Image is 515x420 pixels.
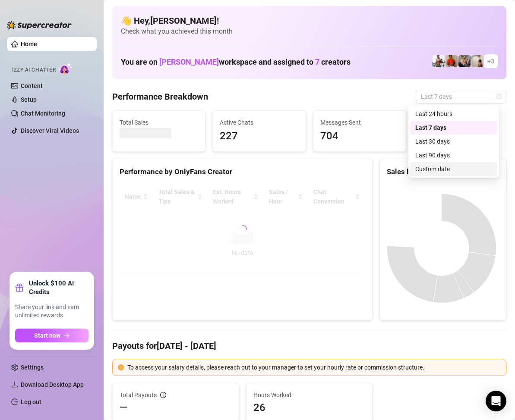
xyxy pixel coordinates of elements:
div: Sales by OnlyFans Creator [387,166,499,178]
span: Start now [34,332,60,339]
div: Last 24 hours [410,107,497,121]
span: arrow-right [64,332,70,339]
span: Messages Sent [320,118,399,127]
h4: Payouts for [DATE] - [DATE] [112,340,506,352]
img: logo-BBDzfeDw.svg [7,21,72,29]
span: 7 [315,57,319,66]
a: Home [21,41,37,47]
a: Settings [21,364,44,371]
div: To access your salary details, please reach out to your manager to set your hourly rate or commis... [127,363,501,372]
span: download [11,381,18,388]
span: Check what you achieved this month [121,27,498,36]
div: Custom date [415,164,492,174]
h4: Performance Breakdown [112,91,208,103]
span: [PERSON_NAME] [159,57,219,66]
span: 704 [320,128,399,144]
span: — [120,401,128,414]
span: Izzy AI Chatter [12,66,56,74]
span: 227 [220,128,298,144]
div: Last 30 days [410,135,497,148]
h1: You are on workspace and assigned to creators [121,57,351,67]
div: Last 7 days [410,121,497,135]
a: Content [21,82,43,89]
div: Performance by OnlyFans Creator [120,166,365,178]
div: Last 7 days [415,123,492,132]
img: JUSTIN [433,55,445,67]
span: exclamation-circle [118,364,124,370]
span: Hours Worked [253,390,366,400]
h4: 👋 Hey, [PERSON_NAME] ! [121,15,498,27]
div: Custom date [410,162,497,176]
strong: Unlock $100 AI Credits [29,279,88,296]
img: Justin [445,55,458,67]
img: Ralphy [471,55,483,67]
span: + 3 [487,56,494,66]
button: Start nowarrow-right [15,329,88,342]
span: gift [15,283,24,292]
div: Last 90 days [410,148,497,162]
span: loading [237,224,248,235]
a: Chat Monitoring [21,110,65,117]
a: Discover Viral Videos [21,127,79,134]
img: AI Chatter [59,63,73,75]
span: Total Sales [120,118,198,127]
div: Open Intercom Messenger [486,391,506,411]
span: Last 7 days [421,90,501,103]
span: calendar [496,94,502,99]
div: Last 30 days [415,137,492,146]
span: info-circle [160,392,166,398]
span: Active Chats [220,118,298,127]
div: Last 24 hours [415,109,492,119]
a: Log out [21,398,41,405]
a: Setup [21,96,37,103]
img: George [458,55,471,67]
span: 26 [253,401,366,414]
span: Share your link and earn unlimited rewards [15,303,88,320]
div: Last 90 days [415,150,492,160]
span: Download Desktop App [21,381,84,388]
span: Total Payouts [120,390,157,400]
